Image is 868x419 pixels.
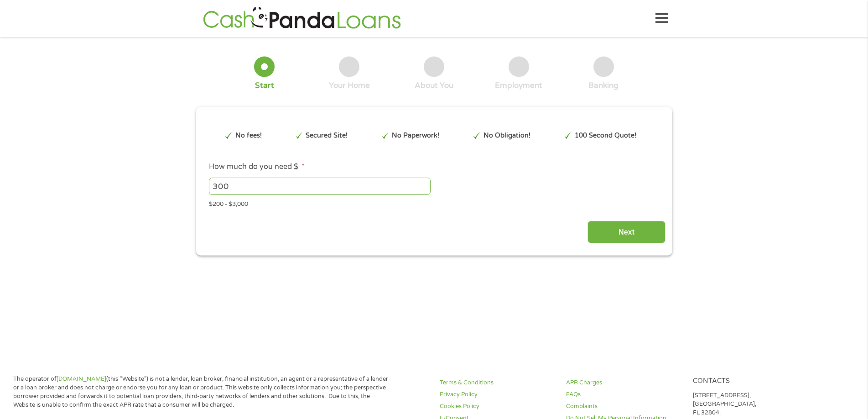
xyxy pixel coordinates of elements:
[392,131,439,141] p: No Paperwork!
[329,81,370,91] div: Your Home
[200,5,404,31] img: GetLoanNow Logo
[693,391,808,417] p: [STREET_ADDRESS], [GEOGRAPHIC_DATA], FL 32804.
[483,131,530,141] p: No Obligation!
[566,390,681,399] a: FAQs
[495,81,542,91] div: Employment
[440,378,555,387] a: Terms & Conditions
[575,131,636,141] p: 100 Second Quote!
[306,131,348,141] p: Secured Site!
[57,375,106,383] a: [DOMAIN_NAME]
[587,221,665,243] input: Next
[588,81,619,91] div: Banking
[566,378,681,387] a: APR Charges
[440,402,555,411] a: Cookies Policy
[440,390,555,399] a: Privacy Policy
[566,402,681,411] a: Complaints
[255,81,274,91] div: Start
[209,162,305,172] label: How much do you need $
[415,81,453,91] div: About You
[235,131,262,141] p: No fees!
[13,375,393,409] p: The operator of (this “Website”) is not a lender, loan broker, financial institution, an agent or...
[209,197,659,209] div: $200 - $3,000
[693,377,808,386] h4: Contacts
